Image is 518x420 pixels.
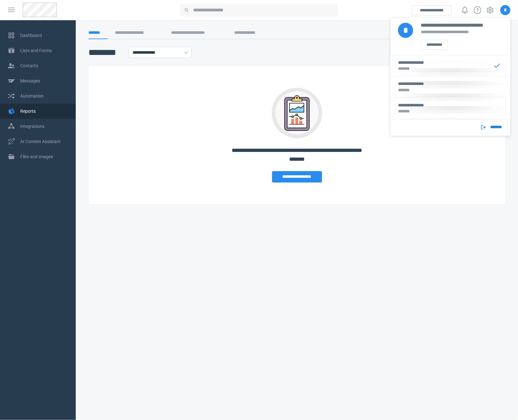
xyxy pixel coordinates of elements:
span: Automation [20,88,68,104]
span: Reports [20,104,68,119]
span: Files and Images [20,149,68,164]
span: Dashboard [20,28,68,43]
span: AI Content Assistant [20,134,68,149]
span: Contacts [20,58,68,73]
span: Integrations [20,119,68,134]
span: Lists and Forms [20,43,68,58]
span: Messages [20,73,68,88]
